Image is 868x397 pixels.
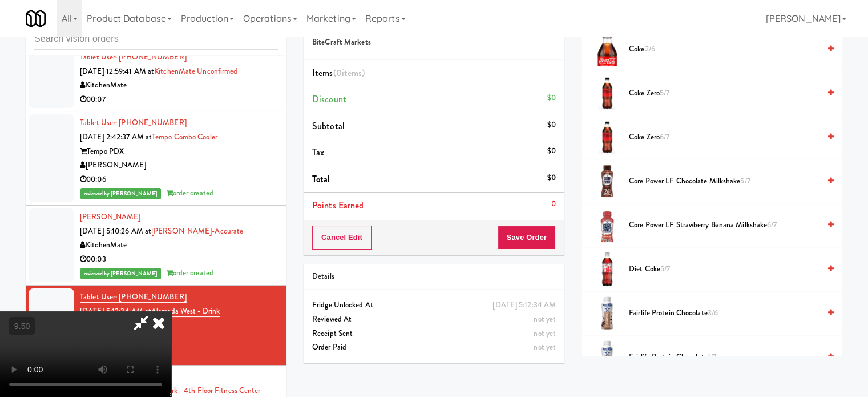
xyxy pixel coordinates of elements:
div: BiteCraft Markets [80,332,278,347]
span: order created [166,187,213,198]
span: Fairlife protein chocolate [629,350,819,364]
button: Cancel Edit [312,226,372,250]
span: 3/6 [708,307,718,318]
div: [DATE] 5:12:34 AM [492,298,556,312]
div: [PERSON_NAME] [80,158,278,173]
div: 00:13 [80,346,278,360]
span: Core Power LF Strawberry Banana Milkshake [629,218,819,232]
span: Tax [312,146,324,159]
span: 5/7 [660,87,669,98]
span: 1/7 [708,351,716,362]
a: [PERSON_NAME]-Accurate [151,226,243,236]
div: Core Power LF Strawberry Banana Milkshake6/7 [624,218,834,232]
div: Fairlife protein chocolate1/7 [624,350,834,364]
span: Subtotal [312,119,345,133]
button: Save Order [498,226,556,250]
div: Core Power LF Chocolate Milkshake5/7 [624,174,834,189]
ng-pluralize: items [342,66,362,79]
span: [DATE] 5:10:26 AM at [80,226,151,236]
span: Coke [629,42,819,57]
span: Coke Zero [629,130,819,145]
div: Coke2/6 [624,42,834,57]
li: Tablet User· [PHONE_NUMBER][DATE] 12:59:41 AM atKitchenMate UnconfirmedKitchenMate00:07 [26,46,286,111]
a: [PERSON_NAME] [80,211,140,222]
div: [GEOGRAPHIC_DATA] [80,318,278,332]
div: KitchenMate [80,238,278,252]
span: 6/7 [767,219,777,230]
div: $0 [547,118,556,132]
div: $0 [547,171,556,185]
div: Coke Zero5/7 [624,86,834,101]
span: [DATE] 5:12:34 AM at [80,306,151,316]
li: Tablet User· [PHONE_NUMBER][DATE] 5:12:34 AM atAlameda West - Drink[GEOGRAPHIC_DATA]BiteCraft Mar... [26,286,286,366]
span: not yet [534,328,556,339]
div: 00:06 [80,173,278,187]
div: Receipt Sent [312,327,556,341]
span: Diet Coke [629,262,819,276]
a: Tempo Combo Cooler [152,131,217,142]
a: Alameda West - Drink [151,306,220,317]
span: order created [166,267,213,278]
div: Details [312,270,556,284]
span: [DATE] 2:42:37 AM at [80,131,152,142]
div: Coke Zero6/7 [624,130,834,145]
span: · [PHONE_NUMBER] [115,51,187,62]
span: Coke Zero [629,86,819,101]
a: Ten York - 4th Floor Fitness Center [151,385,261,396]
div: Diet Coke5/7 [624,262,834,276]
div: 00:03 [80,252,278,267]
span: reviewed by [PERSON_NAME] [80,268,161,279]
div: KitchenMate [80,78,278,93]
span: Points Earned [312,199,364,212]
div: Order Paid [312,340,556,355]
span: Total [312,173,330,186]
li: [PERSON_NAME][DATE] 5:10:26 AM at[PERSON_NAME]-AccurateKitchenMate00:03reviewed by [PERSON_NAME]o... [26,206,286,286]
span: reviewed by [PERSON_NAME] [80,188,161,199]
div: 0 [551,197,556,211]
span: Items [312,66,365,79]
div: Tempo PDX [80,145,278,159]
div: Fairlife protein chocolate3/6 [624,306,834,320]
span: (0 ) [333,66,365,79]
a: Tablet User· [PHONE_NUMBER] [80,51,187,62]
a: Tablet User· [PHONE_NUMBER] [80,291,187,303]
span: · [PHONE_NUMBER] [115,117,187,128]
span: · [PHONE_NUMBER] [115,291,187,302]
div: 00:07 [80,93,278,107]
div: Reviewed At [312,312,556,327]
span: 5/7 [740,175,750,186]
span: Core Power LF Chocolate Milkshake [629,174,819,189]
span: 6/7 [660,131,669,142]
span: not yet [534,314,556,324]
span: 2/6 [644,43,655,54]
a: KitchenMate Unconfirmed [154,66,237,77]
a: Tablet User· [PHONE_NUMBER] [80,117,187,128]
span: Discount [312,93,346,106]
input: Search vision orders [34,29,278,50]
div: Fridge Unlocked At [312,298,556,312]
span: not yet [534,342,556,352]
div: $0 [547,91,556,105]
img: Micromart [26,9,46,29]
span: Fairlife protein chocolate [629,306,819,320]
span: 5/7 [660,263,670,274]
h5: BiteCraft Markets [312,38,556,47]
span: [DATE] 12:59:41 AM at [80,66,154,77]
div: $0 [547,144,556,158]
li: Tablet User· [PHONE_NUMBER][DATE] 2:42:37 AM atTempo Combo CoolerTempo PDX[PERSON_NAME]00:06revie... [26,111,286,206]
